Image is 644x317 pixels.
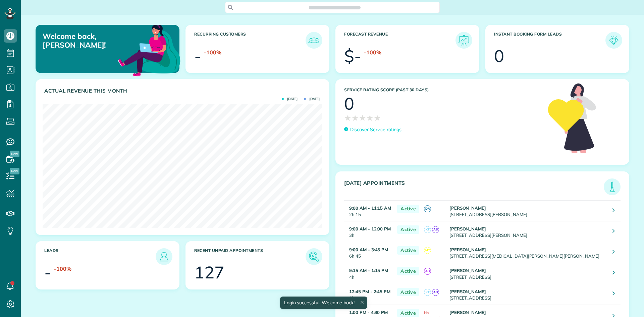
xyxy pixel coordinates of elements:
h3: Actual Revenue this month [44,88,322,94]
span: Active [397,205,419,213]
a: Discover Service ratings [344,126,401,133]
p: Welcome back, [PERSON_NAME]! [43,32,133,50]
div: - [44,264,51,281]
div: -100% [364,49,381,56]
img: dashboard_welcome-42a62b7d889689a78055ac9021e634bf52bae3f8056760290aed330b23ab8690.png [117,17,182,82]
span: AB [424,268,431,275]
span: Active [397,225,419,234]
span: Active [397,267,419,275]
strong: [PERSON_NAME] [449,226,486,231]
strong: [PERSON_NAME] [449,289,486,294]
td: [STREET_ADDRESS] [448,284,608,305]
span: KT [424,226,431,233]
div: -100% [204,49,221,56]
span: MT [424,247,431,254]
div: 0 [494,48,504,64]
img: icon_unpaid_appointments-47b8ce3997adf2238b356f14209ab4cced10bd1f174958f3ca8f1d0dd7fffeee.png [307,250,321,263]
div: -100% [54,265,71,273]
span: Active [397,246,419,255]
h3: Leads [44,248,156,265]
h3: Forecast Revenue [344,32,455,49]
strong: 1:00 PM - 4:30 PM [349,310,388,315]
span: ★ [352,112,359,124]
span: DA [424,205,431,212]
strong: 9:00 AM - 11:15 AM [349,205,391,211]
div: 0 [344,95,354,112]
span: [DATE] [304,97,320,101]
strong: [PERSON_NAME] [449,310,486,315]
img: icon_forecast_revenue-8c13a41c7ed35a8dcfafea3cbb826a0462acb37728057bba2d056411b612bbbe.png [457,34,471,47]
span: New [10,168,19,174]
div: Login successful. Welcome back! [280,297,367,309]
span: ★ [366,112,374,124]
strong: 12:45 PM - 2:45 PM [349,289,390,294]
td: 4h [344,263,394,284]
div: 127 [194,264,224,281]
div: $- [344,48,361,64]
td: [STREET_ADDRESS][MEDICAL_DATA][PERSON_NAME][PERSON_NAME] [448,242,608,263]
span: New [10,151,19,157]
strong: 9:00 AM - 3:45 PM [349,247,388,252]
div: - [194,48,201,64]
td: 2h [344,284,394,305]
span: ★ [374,112,381,124]
span: KT [424,289,431,296]
td: 3h [344,221,394,242]
h3: [DATE] Appointments [344,180,604,195]
h3: Recurring Customers [194,32,306,49]
p: Discover Service ratings [350,126,401,133]
strong: 9:00 AM - 12:00 PM [349,226,391,231]
h3: Recent unpaid appointments [194,248,306,265]
td: [STREET_ADDRESS] [448,263,608,284]
td: 2h 15 [344,201,394,221]
img: icon_recurring_customers-cf858462ba22bcd05b5a5880d41d6543d210077de5bb9ebc9590e49fd87d84ed.png [307,34,321,47]
img: icon_todays_appointments-901f7ab196bb0bea1936b74009e4eb5ffbc2d2711fa7634e0d609ed5ef32b18b.png [605,180,619,194]
strong: [PERSON_NAME] [449,205,486,211]
span: AB [432,289,439,296]
strong: [PERSON_NAME] [449,247,486,252]
td: [STREET_ADDRESS][PERSON_NAME] [448,201,608,221]
img: icon_form_leads-04211a6a04a5b2264e4ee56bc0799ec3eb69b7e499cbb523a139df1d13a81ae0.png [607,34,621,47]
span: [DATE] [282,97,298,101]
span: ★ [359,112,366,124]
h3: Service Rating score (past 30 days) [344,88,541,92]
span: Search ZenMaid… [316,4,354,11]
td: 6h 45 [344,242,394,263]
span: AB [432,226,439,233]
span: Active [397,288,419,297]
h3: Instant Booking Form Leads [494,32,605,49]
td: [STREET_ADDRESS][PERSON_NAME] [448,221,608,242]
img: icon_leads-1bed01f49abd5b7fead27621c3d59655bb73ed531f8eeb49469d10e621d6b896.png [157,250,171,263]
strong: [PERSON_NAME] [449,268,486,273]
span: ★ [344,112,352,124]
strong: 9:15 AM - 1:15 PM [349,268,388,273]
